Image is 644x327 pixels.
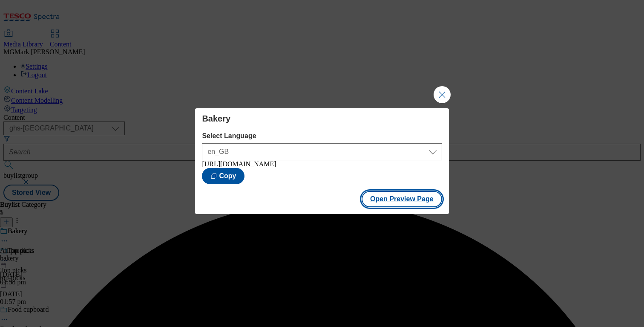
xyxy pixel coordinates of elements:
[202,132,442,140] label: Select Language
[362,191,442,207] button: Open Preview Page
[202,113,442,124] h4: Bakery
[195,108,448,214] div: Modal
[434,86,451,103] button: Close Modal
[202,160,442,168] div: [URL][DOMAIN_NAME]
[202,168,244,184] button: Copy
